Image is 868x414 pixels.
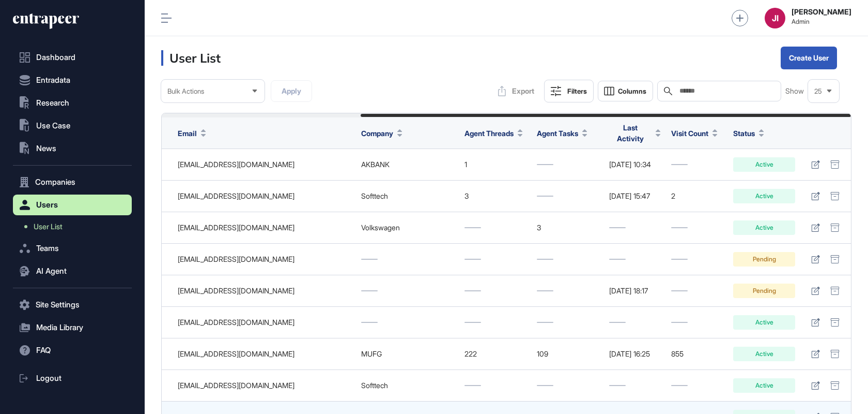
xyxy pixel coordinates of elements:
[178,350,351,358] div: [EMAIL_ADDRESS][DOMAIN_NAME]
[671,192,723,200] div: 2
[609,160,661,169] div: [DATE] 10:34
[13,340,132,361] button: FAQ
[178,318,351,327] div: [EMAIL_ADDRESS][DOMAIN_NAME]
[537,128,587,139] button: Agent Tasks
[161,50,221,66] h3: User List
[36,244,59,253] span: Teams
[13,172,132,193] button: Companies
[733,157,795,172] div: Active
[792,18,851,25] span: Admin
[671,128,718,139] button: Visit Count
[178,287,351,295] div: [EMAIL_ADDRESS][DOMAIN_NAME]
[36,99,69,107] span: Research
[36,301,80,309] span: Site Settings
[733,128,764,139] button: Status
[609,287,661,295] div: [DATE] 18:17
[13,317,132,338] button: Media Library
[464,128,523,139] button: Agent Threads
[178,255,351,263] div: [EMAIL_ADDRESS][DOMAIN_NAME]
[609,122,661,144] button: Last Activity
[13,70,132,91] button: Entradata
[36,267,67,275] span: AI Agent
[361,223,400,232] a: Volkswagen
[598,81,653,101] button: Columns
[36,144,56,153] span: News
[733,378,795,393] div: Active
[36,76,70,84] span: Entradata
[36,323,83,332] span: Media Library
[464,160,526,169] div: 1
[733,347,795,361] div: Active
[464,128,514,139] span: Agent Threads
[35,178,75,186] span: Companies
[537,128,578,139] span: Agent Tasks
[13,138,132,159] button: News
[544,80,594,102] button: Filters
[13,93,132,113] button: Research
[13,294,132,315] button: Site Settings
[361,128,393,139] span: Company
[733,284,795,298] div: Pending
[792,8,851,16] strong: [PERSON_NAME]
[609,122,652,144] span: Last Activity
[178,128,197,139] span: Email
[733,128,755,139] span: Status
[537,350,599,358] div: 109
[814,87,822,95] span: 25
[492,81,540,101] button: Export
[178,192,351,200] div: [EMAIL_ADDRESS][DOMAIN_NAME]
[36,53,75,62] span: Dashboard
[733,252,795,267] div: Pending
[618,87,646,95] span: Columns
[567,87,587,95] div: Filters
[671,350,723,358] div: 855
[13,195,132,215] button: Users
[671,128,708,139] span: Visit Count
[361,160,390,169] a: AKBANK
[785,87,804,95] span: Show
[178,160,351,169] div: [EMAIL_ADDRESS][DOMAIN_NAME]
[13,261,132,282] button: AI Agent
[18,217,132,236] a: User List
[765,8,785,28] button: JI
[733,315,795,330] div: Active
[537,224,599,232] div: 3
[361,128,402,139] button: Company
[34,223,63,231] span: User List
[361,349,382,358] a: MUFG
[733,220,795,235] div: Active
[464,192,526,200] div: 3
[13,115,132,136] button: Use Case
[178,128,206,139] button: Email
[36,374,61,382] span: Logout
[361,191,388,200] a: Softtech
[36,346,51,354] span: FAQ
[13,368,132,389] a: Logout
[178,381,351,390] div: [EMAIL_ADDRESS][DOMAIN_NAME]
[167,87,204,95] span: Bulk Actions
[361,381,388,390] a: Softtech
[36,122,70,130] span: Use Case
[733,189,795,203] div: Active
[178,224,351,232] div: [EMAIL_ADDRESS][DOMAIN_NAME]
[13,238,132,259] button: Teams
[609,192,661,200] div: [DATE] 15:47
[781,47,837,69] button: Create User
[609,350,661,358] div: [DATE] 16:25
[36,201,58,209] span: Users
[464,350,526,358] div: 222
[13,47,132,68] a: Dashboard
